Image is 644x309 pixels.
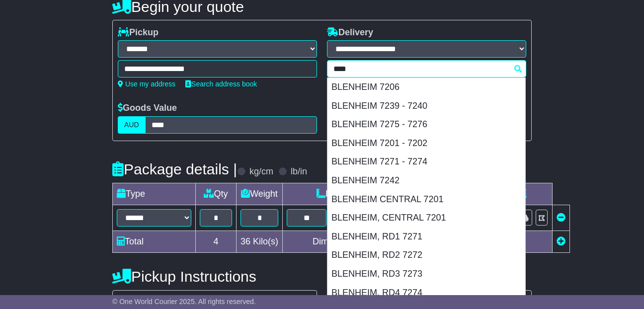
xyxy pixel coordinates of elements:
[327,246,525,265] div: BLENHEIM, RD2 7272
[327,171,525,190] div: BLENHEIM 7242
[327,190,525,209] div: BLENHEIM CENTRAL 7201
[283,231,453,252] td: Dimensions in Centimetre(s)
[327,284,525,303] div: BLENHEIM, RD4 7274
[327,153,525,171] div: BLENHEIM 7271 - 7274
[113,183,196,205] td: Type
[327,115,525,134] div: BLENHEIM 7275 - 7276
[327,27,373,38] label: Delivery
[249,166,273,177] label: kg/cm
[557,236,565,246] a: Add new item
[327,78,525,97] div: BLENHEIM 7206
[557,213,565,223] a: Remove this item
[327,265,525,284] div: BLENHEIM, RD3 7273
[113,231,196,252] td: Total
[327,228,525,246] div: BLENHEIM, RD1 7271
[283,183,453,205] td: Dimensions (L x W x H)
[118,27,159,38] label: Pickup
[291,166,307,177] label: lb/in
[112,298,256,306] span: © One World Courier 2025. All rights reserved.
[327,60,526,77] typeahead: Please provide city
[327,97,525,116] div: BLENHEIM 7239 - 7240
[118,116,146,134] label: AUD
[118,80,175,88] a: Use my address
[185,80,257,88] a: Search address book
[241,236,250,246] span: 36
[327,209,525,228] div: BLENHEIM, CENTRAL 7201
[237,231,283,252] td: Kilo(s)
[196,183,237,205] td: Qty
[237,183,283,205] td: Weight
[196,231,237,252] td: 4
[327,134,525,153] div: BLENHEIM 7201 - 7202
[112,268,317,285] h4: Pickup Instructions
[118,103,177,114] label: Goods Value
[112,161,237,177] h4: Package details |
